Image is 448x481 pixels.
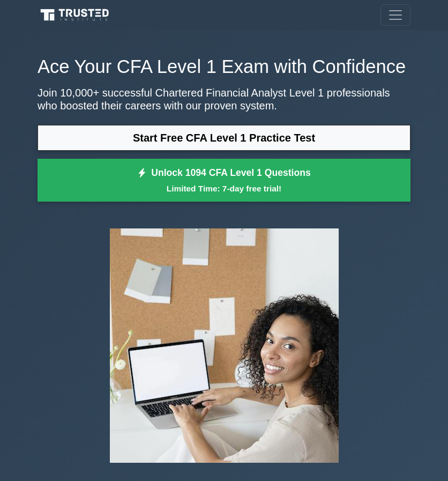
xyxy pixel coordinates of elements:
p: Join 10,000+ successful Chartered Financial Analyst Level 1 professionals who boosted their caree... [38,86,410,112]
small: Limited Time: 7-day free trial! [51,182,397,195]
button: Toggle navigation [380,4,410,26]
a: Unlock 1094 CFA Level 1 QuestionsLimited Time: 7-day free trial! [38,159,410,202]
a: Start Free CFA Level 1 Practice Test [38,125,410,151]
h1: Ace Your CFA Level 1 Exam with Confidence [38,56,410,78]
